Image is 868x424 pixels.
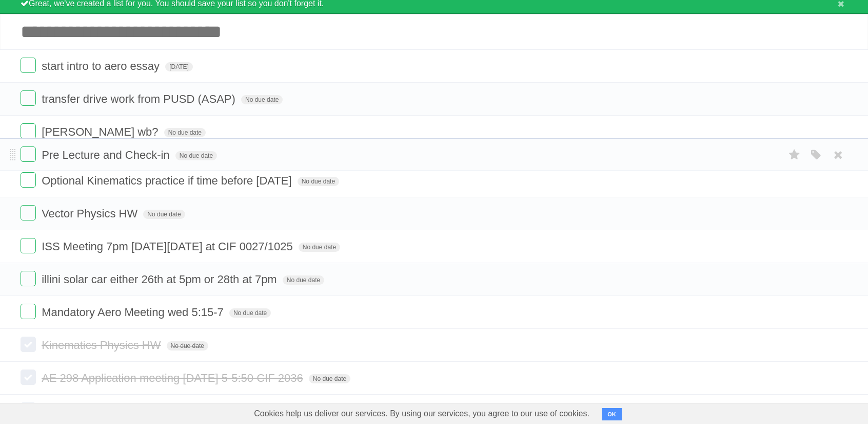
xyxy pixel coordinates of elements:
label: Done [21,337,36,352]
label: Star task [785,146,804,163]
span: transfer drive work from PUSD (ASAP) [42,93,238,105]
span: [DATE] [165,62,193,71]
span: Mandatory Aero Meeting wed 5:15-7 [42,306,226,319]
label: Done [21,123,36,139]
span: No due date [283,275,324,285]
span: Vector Physics HW [42,207,140,220]
span: No due date [299,243,340,252]
span: No due date [175,151,217,160]
span: No due date [298,177,339,186]
span: [PERSON_NAME] wb? [42,125,161,138]
span: Optional Kinematics practice if time before [DATE] [42,174,294,187]
label: Done [21,146,36,162]
button: OK [602,408,622,420]
span: ISS Meeting 7pm [DATE][DATE] at CIF 0027/1025 [42,240,295,253]
label: Done [21,304,36,319]
span: start intro to aero essay [42,60,162,72]
span: Kinematics Physics HW [42,339,163,352]
span: Cookies help us deliver our services. By using our services, you agree to our use of cookies. [244,403,600,424]
span: No due date [167,341,208,351]
span: Pre Lecture and Check-in [42,149,172,161]
span: No due date [241,95,283,104]
label: Done [21,402,36,418]
label: Done [21,172,36,188]
span: No due date [143,210,185,219]
span: No due date [164,128,206,137]
span: illini solar car either 26th at 5pm or 28th at 7pm [42,273,280,286]
label: Done [21,205,36,220]
span: AE 298 Application meeting [DATE] 5-5:50 CIF 2036 [42,372,306,384]
label: Done [21,238,36,253]
span: No due date [309,374,350,383]
label: Done [21,271,36,286]
label: Done [21,370,36,385]
span: No due date [229,308,271,318]
label: Done [21,58,36,73]
label: Done [21,90,36,106]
